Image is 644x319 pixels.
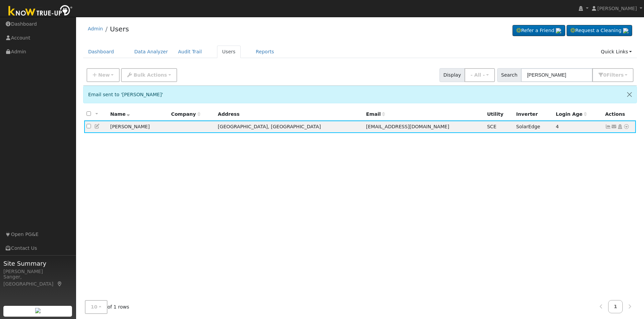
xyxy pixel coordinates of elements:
div: Address [218,111,361,118]
div: Utility [487,111,511,118]
span: New [98,72,110,78]
a: Data Analyzer [129,46,173,58]
span: 10 [91,304,98,310]
a: 1 [608,300,623,313]
span: SCE [487,124,497,129]
a: Show Graph [605,124,611,129]
a: Login As [617,124,623,129]
span: Company name [171,111,200,117]
span: of 1 rows [85,300,129,314]
img: Know True-Up [5,4,76,19]
img: retrieve [35,308,41,313]
a: Edit User [94,124,100,129]
span: Site Summary [3,259,72,268]
a: Refer a Friend [512,25,565,36]
div: [PERSON_NAME] [3,268,72,275]
a: Reports [251,46,279,58]
a: Audit Trail [173,46,207,58]
span: Name [110,111,130,117]
span: Email sent to '[PERSON_NAME]' [88,92,163,97]
span: SolarEdge [516,124,540,129]
a: Request a Cleaning [567,25,632,36]
span: Search [497,68,521,82]
a: Users [217,46,241,58]
button: - All - [464,68,495,82]
div: Actions [605,111,634,118]
span: Email [366,111,385,117]
img: retrieve [556,28,561,33]
a: Other actions [623,123,629,130]
button: Close [622,86,637,103]
button: 0Filters [592,68,634,82]
a: larryborba81@gmail.com [611,123,617,130]
td: [GEOGRAPHIC_DATA], [GEOGRAPHIC_DATA] [215,121,364,133]
a: Map [57,281,63,287]
a: Quick Links [596,46,637,58]
td: [PERSON_NAME] [108,121,169,133]
a: Users [110,25,129,33]
span: [PERSON_NAME] [597,6,637,11]
button: New [87,68,120,82]
span: Filter [606,72,624,78]
button: 10 [85,300,108,314]
span: s [621,72,623,78]
div: Inverter [516,111,551,118]
input: Search [521,68,593,82]
span: Bulk Actions [134,72,167,78]
span: Days since last login [556,111,587,117]
span: 09/21/2025 2:13:34 PM [556,124,559,129]
div: Sanger, [GEOGRAPHIC_DATA] [3,273,72,288]
span: [EMAIL_ADDRESS][DOMAIN_NAME] [366,124,449,129]
img: retrieve [623,28,628,33]
span: Display [439,68,465,82]
button: Bulk Actions [121,68,177,82]
a: Admin [88,26,103,31]
a: Dashboard [83,46,119,58]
